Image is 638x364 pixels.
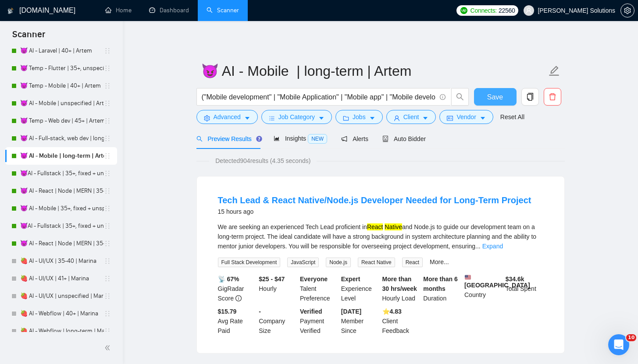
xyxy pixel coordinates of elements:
a: 🍓 AI - UI/UX | 41+ | Marina [20,270,104,287]
a: 🍓 AI - UI/UX | 35-40 | Marina [20,252,104,270]
div: Avg Rate Paid [216,307,257,336]
button: copy [521,88,539,106]
a: setting [620,7,634,14]
b: 📡 67% [218,276,239,283]
a: 😈 AI - Full-stack, web dev | long-term | Artem [20,130,104,147]
b: - [259,308,261,315]
span: holder [104,47,111,54]
span: Node.js [326,258,351,267]
a: 🍓 AI - UI/UX | unspecified | Marina [20,287,104,305]
div: Tooltip anchor [255,135,263,143]
span: holder [104,170,111,177]
span: bars [269,115,275,121]
b: $ 34.6k [506,276,524,283]
span: user [526,7,532,14]
div: Member Since [339,307,381,336]
span: holder [104,187,111,194]
b: Verified [300,308,322,315]
a: 😈 Temp - Web dev | 45+ | Artem [20,112,104,130]
span: area-chart [274,135,280,141]
a: 😈AI - Fullstack | 35+, fixed + unsp (expert)| Artem [20,217,104,235]
div: Duration [421,274,463,303]
img: upwork-logo.png [460,7,467,14]
div: 15 hours ago [218,206,531,217]
span: edit [549,65,560,77]
a: 😈AI - Fullstack | 35+, fixed + unsp (large-size comp)| Artem [20,165,104,182]
div: Experience Level [339,274,381,303]
span: holder [104,223,111,230]
span: holder [104,328,111,335]
a: searchScanner [207,7,239,14]
b: [GEOGRAPHIC_DATA] [464,274,530,289]
span: Connects: [470,6,497,15]
img: logo [7,4,14,18]
div: Country [463,274,504,303]
span: Save [487,92,503,102]
a: 😈 AI - React | Node | MERN | 35+, fixed + unspec (expert) | Artem [20,235,104,252]
li: 😈 AI - React | Node | MERN | 35+, fixed + unspec (large-size comp) | Artem [5,182,117,200]
li: 😈 AI - Mobile | long-term | Artem [5,147,117,165]
button: settingAdvancedcaret-down [196,110,258,124]
span: idcard [447,115,453,121]
span: robot [382,136,389,142]
div: Hourly Load [381,274,422,303]
span: JavaScript [287,258,319,267]
span: Insights [274,135,327,142]
b: Everyone [300,276,328,283]
div: Hourly [257,274,298,303]
div: Client Feedback [381,307,422,336]
span: holder [104,117,111,124]
button: Save [474,88,517,106]
li: 🍓 AI - UI/UX | 35-40 | Marina [5,252,117,270]
li: 😈 Temp - Flutter | 35+, unspecified | Artem [5,60,117,77]
span: holder [104,240,111,247]
mark: React [367,223,383,230]
li: 🍓 AI - Webflow | 40+ | Marina [5,305,117,322]
div: We are seeking an experienced Tech Lead proficient in and Node.js to guide our development team o... [218,222,543,251]
span: Preview Results [196,135,260,142]
span: caret-down [318,115,324,121]
a: More... [430,258,449,265]
li: 😈 AI - Full-stack, web dev | long-term | Artem [5,130,117,147]
a: 😈 AI - Mobile | unspecified | Artem [20,95,104,112]
span: Detected 904 results (4.35 seconds) [209,156,317,166]
span: React [402,258,423,267]
span: ... [475,243,481,250]
iframe: Intercom live chat [608,334,629,355]
span: React Native [358,258,395,267]
button: barsJob Categorycaret-down [261,110,332,124]
span: notification [341,136,347,142]
span: holder [104,152,111,159]
span: setting [204,115,210,121]
span: caret-down [369,115,375,121]
span: user [394,115,400,121]
img: 🇺🇸 [465,274,471,280]
span: 22560 [499,6,515,15]
span: info-circle [235,295,242,301]
span: holder [104,275,111,282]
span: holder [104,205,111,212]
button: idcardVendorcaret-down [439,110,493,124]
span: holder [104,258,111,265]
li: 😈 AI - Mobile | unspecified | Artem [5,95,117,112]
span: copy [522,93,538,101]
li: 😈AI - Fullstack | 35+, fixed + unsp (expert)| Artem [5,217,117,235]
span: Client [403,112,419,122]
li: 🍓 AI - Webflow | long-term | Marina [5,322,117,340]
button: folderJobscaret-down [335,110,383,124]
li: 😈 AI - Laravel | 40+ | Artem [5,42,117,60]
mark: Native [385,223,402,230]
span: holder [104,65,111,72]
a: Expand [482,243,503,250]
span: folder [343,115,349,121]
a: 😈 AI - Mobile | long-term | Artem [20,147,104,165]
span: Alerts [341,135,368,142]
div: GigRadar Score [216,274,257,303]
span: caret-down [480,115,486,121]
span: caret-down [422,115,428,121]
li: 🍓 AI - UI/UX | unspecified | Marina [5,287,117,305]
button: userClientcaret-down [386,110,436,124]
b: More than 30 hrs/week [382,276,417,292]
a: 🍓 AI - Webflow | long-term | Marina [20,322,104,340]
